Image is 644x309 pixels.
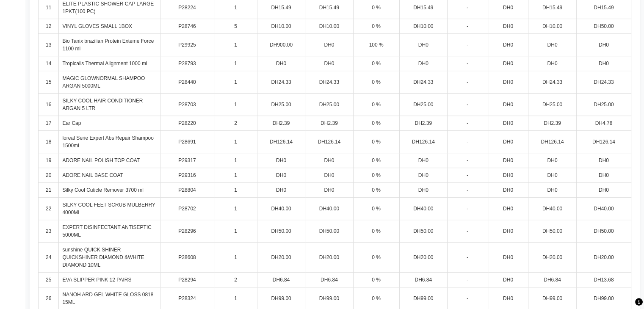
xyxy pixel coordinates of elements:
[447,153,488,168] td: -
[305,220,353,243] td: DH50.00
[305,56,353,71] td: DH0
[399,198,447,220] td: DH40.00
[576,56,631,71] td: DH0
[353,131,399,153] td: 0 %
[39,116,59,131] td: 17
[488,198,528,220] td: DH0
[160,243,214,273] td: P28608
[528,34,576,56] td: DH0
[214,153,257,168] td: 1
[353,220,399,243] td: 0 %
[576,183,631,198] td: DH0
[399,131,447,153] td: DH126.14
[214,94,257,116] td: 1
[447,168,488,183] td: -
[257,153,305,168] td: DH0
[447,116,488,131] td: -
[353,19,399,34] td: 0 %
[160,168,214,183] td: P29316
[214,19,257,34] td: 5
[257,183,305,198] td: DH0
[399,34,447,56] td: DH0
[160,183,214,198] td: P28804
[528,198,576,220] td: DH40.00
[214,198,257,220] td: 1
[447,34,488,56] td: -
[214,116,257,131] td: 2
[39,183,59,198] td: 21
[447,273,488,287] td: -
[488,71,528,94] td: DH0
[528,19,576,34] td: DH10.00
[257,116,305,131] td: DH2.39
[39,71,59,94] td: 15
[353,168,399,183] td: 0 %
[59,116,160,131] td: Ear Cap
[257,220,305,243] td: DH50.00
[160,153,214,168] td: P29317
[353,94,399,116] td: 0 %
[576,243,631,273] td: DH20.00
[257,94,305,116] td: DH25.00
[160,220,214,243] td: P28296
[214,273,257,287] td: 2
[528,56,576,71] td: DH0
[528,273,576,287] td: DH6.84
[353,71,399,94] td: 0 %
[257,131,305,153] td: DH126.14
[39,243,59,273] td: 24
[447,56,488,71] td: -
[353,34,399,56] td: 100 %
[59,183,160,198] td: Silky Cool Cuticle Remover 3700 ml
[305,131,353,153] td: DH126.14
[576,131,631,153] td: DH126.14
[59,153,160,168] td: ADORE NAIL POLISH TOP COAT
[59,198,160,220] td: SILKY COOL FEET SCRUB MULBERRY 4000ML
[353,198,399,220] td: 0 %
[576,94,631,116] td: DH25.00
[305,71,353,94] td: DH24.33
[257,273,305,287] td: DH6.84
[353,243,399,273] td: 0 %
[576,273,631,287] td: DH13.68
[59,168,160,183] td: ADORE NAIL BASE COAT
[528,243,576,273] td: DH20.00
[488,243,528,273] td: DH0
[305,198,353,220] td: DH40.00
[160,19,214,34] td: P28746
[399,94,447,116] td: DH25.00
[528,153,576,168] td: DH0
[399,116,447,131] td: DH2.39
[447,19,488,34] td: -
[305,153,353,168] td: DH0
[488,56,528,71] td: DH0
[214,56,257,71] td: 1
[576,19,631,34] td: DH50.00
[399,56,447,71] td: DH0
[488,131,528,153] td: DH0
[488,168,528,183] td: DH0
[160,198,214,220] td: P28702
[447,71,488,94] td: -
[257,34,305,56] td: DH900.00
[305,168,353,183] td: DH0
[305,34,353,56] td: DH0
[160,116,214,131] td: P28220
[528,220,576,243] td: DH50.00
[214,168,257,183] td: 1
[488,273,528,287] td: DH0
[39,34,59,56] td: 13
[528,183,576,198] td: DH0
[214,71,257,94] td: 1
[59,56,160,71] td: Tropicalis Thermal Alignment 1000 ml
[39,153,59,168] td: 19
[214,131,257,153] td: 1
[576,34,631,56] td: DH0
[160,56,214,71] td: P28793
[214,183,257,198] td: 1
[353,273,399,287] td: 0 %
[305,243,353,273] td: DH20.00
[353,183,399,198] td: 0 %
[528,71,576,94] td: DH24.33
[305,273,353,287] td: DH6.84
